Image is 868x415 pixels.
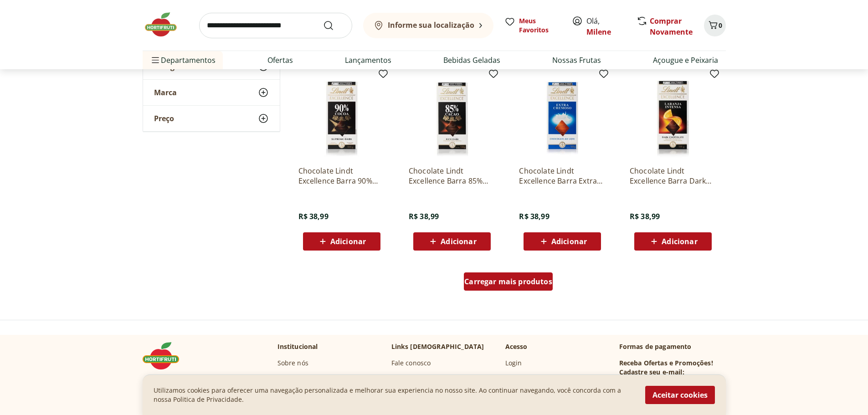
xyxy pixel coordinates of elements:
span: Carregar mais produtos [464,278,552,285]
a: Comprar Novamente [650,16,693,37]
button: Submit Search [323,20,345,31]
h3: Cadastre seu e-mail: [619,368,684,377]
span: Adicionar [551,238,587,245]
span: Adicionar [662,238,697,245]
p: Formas de pagamento [619,342,726,351]
img: Hortifruti [143,11,188,38]
a: Chocolate Lindt Excellence Barra Dark Laranja 100g [630,166,716,186]
p: Links [DEMOGRAPHIC_DATA] [391,342,484,351]
a: Nossas Frutas [552,55,601,66]
h3: Receba Ofertas e Promoções! [619,359,713,368]
button: Carrinho [704,15,726,36]
span: R$ 38,99 [630,211,660,221]
a: Sobre nós [277,359,308,368]
a: Meus Favoritos [504,16,561,35]
span: Adicionar [441,238,476,245]
span: 0 [719,21,722,30]
p: Acesso [505,342,528,351]
a: Chocolate Lindt Excellence Barra 85% Dark 100g [409,166,495,186]
a: Fale conosco [391,359,431,368]
input: search [199,13,352,38]
button: Informe sua localização [363,13,493,38]
button: Adicionar [634,232,712,251]
button: Adicionar [524,232,601,251]
img: Chocolate Lindt Excellence Barra 90% Dark 100g [298,72,385,159]
span: R$ 38,99 [298,211,329,221]
img: Chocolate Lindt Excellence Barra 85% Dark 100g [409,72,495,159]
p: Institucional [277,342,318,351]
a: Ofertas [267,55,293,66]
span: Departamentos [150,49,216,71]
span: Preço [154,114,174,123]
span: R$ 38,99 [519,211,549,221]
a: Chocolate Lindt Excellence Barra Extra Cremoso ao Leite 100g [519,166,606,186]
span: Adicionar [330,238,366,245]
a: Açougue e Peixaria [653,55,718,66]
a: Chocolate Lindt Excellence Barra 90% Dark 100g [298,166,385,186]
a: Lançamentos [345,55,391,66]
b: Informe sua localização [388,20,474,30]
button: Preço [143,106,280,131]
button: Adicionar [303,232,380,251]
img: Chocolate Lindt Excellence Barra Extra Cremoso ao Leite 100g [519,72,606,159]
button: Marca [143,80,280,105]
a: Milene [586,27,611,37]
span: Olá, [586,15,627,37]
img: Hortifruti [143,342,188,369]
span: Marca [154,88,177,97]
span: Meus Favoritos [519,16,561,35]
button: Adicionar [413,232,491,251]
a: Bebidas Geladas [443,55,500,66]
a: Carregar mais produtos [464,272,553,294]
a: Login [505,359,522,368]
button: Aceitar cookies [645,386,715,404]
p: Utilizamos cookies para oferecer uma navegação personalizada e melhorar sua experiencia no nosso ... [154,386,634,404]
img: Chocolate Lindt Excellence Barra Dark Laranja 100g [630,72,716,159]
button: Menu [150,49,161,71]
span: R$ 38,99 [409,211,439,221]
